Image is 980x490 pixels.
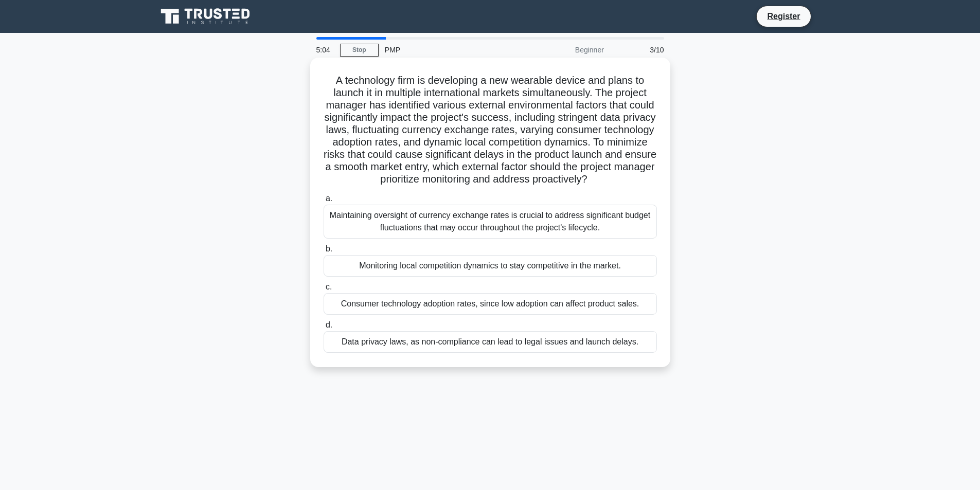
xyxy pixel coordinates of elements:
[326,244,332,253] span: b.
[326,194,332,203] span: a.
[326,320,332,329] span: d.
[340,44,379,57] a: Stop
[761,10,806,23] a: Register
[610,40,670,60] div: 3/10
[520,40,610,60] div: Beginner
[324,293,657,315] div: Consumer technology adoption rates, since low adoption can affect product sales.
[326,282,332,291] span: c.
[324,205,657,239] div: Maintaining oversight of currency exchange rates is crucial to address significant budget fluctua...
[324,331,657,353] div: Data privacy laws, as non-compliance can lead to legal issues and launch delays.
[323,74,658,186] h5: A technology firm is developing a new wearable device and plans to launch it in multiple internat...
[310,40,340,60] div: 5:04
[379,40,520,60] div: PMP
[324,255,657,277] div: Monitoring local competition dynamics to stay competitive in the market.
